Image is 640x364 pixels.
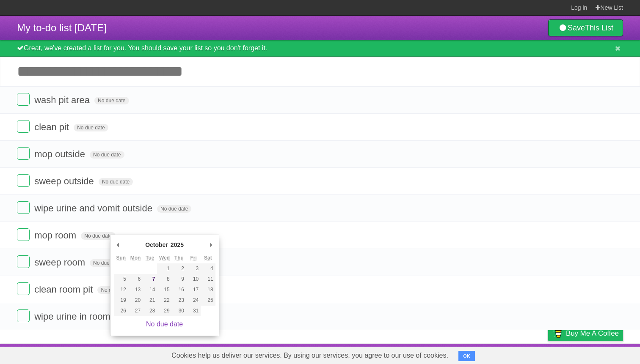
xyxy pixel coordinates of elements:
[537,346,559,362] a: Privacy
[186,274,201,285] button: 10
[186,263,201,274] button: 3
[186,285,201,295] button: 17
[186,295,201,306] button: 24
[463,346,498,362] a: Developers
[128,274,143,285] button: 6
[90,151,124,159] span: No due date
[34,176,96,186] span: sweep outside
[128,285,143,295] button: 13
[17,282,30,295] label: Done
[201,285,215,295] button: 18
[128,295,143,306] button: 20
[157,285,171,295] button: 15
[143,295,157,306] button: 21
[17,309,30,322] label: Done
[17,201,30,214] label: Done
[169,238,185,251] div: 2025
[172,274,186,285] button: 9
[34,203,154,213] span: wipe urine and vomit outside
[114,274,128,285] button: 5
[74,124,108,131] span: No due date
[174,255,184,261] abbr: Thursday
[172,295,186,306] button: 23
[34,230,78,241] span: mop room
[159,255,170,261] abbr: Wednesday
[548,19,623,36] a: SaveThis List
[458,351,475,361] button: OK
[81,232,115,240] span: No due date
[114,285,128,295] button: 12
[201,263,215,274] button: 4
[17,147,30,160] label: Done
[90,259,124,267] span: No due date
[201,274,215,285] button: 11
[157,274,171,285] button: 8
[128,306,143,316] button: 27
[172,306,186,316] button: 30
[585,24,613,32] b: This List
[172,285,186,295] button: 16
[186,306,201,316] button: 31
[116,255,126,261] abbr: Sunday
[143,285,157,295] button: 14
[17,93,30,106] label: Done
[99,178,133,186] span: No due date
[17,174,30,187] label: Done
[163,347,457,364] span: Cookies help us deliver our services. By using our services, you agree to our use of cookies.
[548,326,623,341] a: Buy me a coffee
[34,257,87,268] span: sweep room
[190,255,196,261] abbr: Friday
[17,22,107,33] span: My to-do list [DATE]
[34,95,92,105] span: wash pit area
[552,326,564,340] img: Buy me a coffee
[144,238,169,251] div: October
[157,295,171,306] button: 22
[570,346,623,362] a: Suggest a feature
[34,149,87,159] span: mop outside
[97,286,132,294] span: No due date
[130,255,141,261] abbr: Monday
[114,306,128,316] button: 26
[114,295,128,306] button: 19
[146,320,183,328] a: No due date
[114,238,122,251] button: Previous Month
[172,263,186,274] button: 2
[17,120,30,133] label: Done
[143,306,157,316] button: 28
[566,326,619,341] span: Buy me a coffee
[146,255,154,261] abbr: Tuesday
[201,295,215,306] button: 25
[157,263,171,274] button: 1
[34,284,95,295] span: clean room pit
[157,306,171,316] button: 29
[34,311,113,322] span: wipe urine in room
[17,228,30,241] label: Done
[436,346,453,362] a: About
[34,122,71,132] span: clean pit
[204,255,212,261] abbr: Saturday
[157,205,191,213] span: No due date
[207,238,215,251] button: Next Month
[94,97,129,104] span: No due date
[143,274,157,285] button: 7
[17,255,30,268] label: Done
[508,346,527,362] a: Terms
